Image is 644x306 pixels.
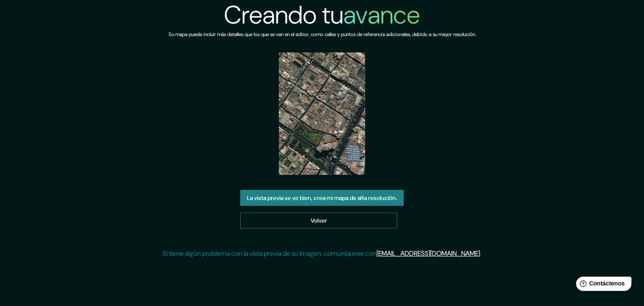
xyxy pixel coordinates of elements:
iframe: Lanzador de widgets de ayuda [569,273,635,297]
img: vista previa del mapa creado [279,52,366,175]
button: La vista previa se ve bien, crea mi mapa de alta resolución. [240,190,404,206]
a: [EMAIL_ADDRESS][DOMAIN_NAME] [377,249,480,258]
font: Su mapa puede incluir más detalles que los que se ven en el editor, como calles y puntos de refer... [169,31,476,38]
font: La vista previa se ve bien, crea mi mapa de alta resolución. [247,194,397,202]
font: Si tiene algún problema con la vista previa de su imagen, comuníquese con [163,249,377,258]
a: Volver [240,213,397,228]
font: Volver [311,217,327,224]
font: . [480,249,481,258]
